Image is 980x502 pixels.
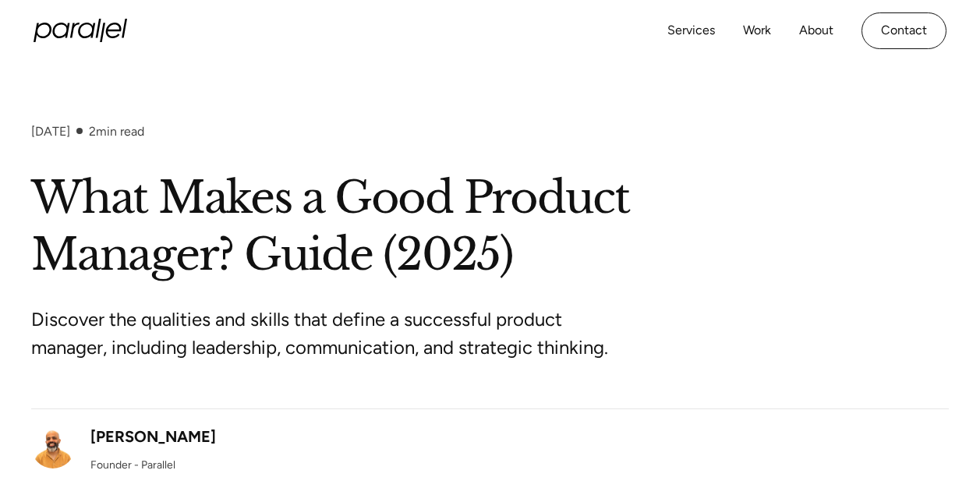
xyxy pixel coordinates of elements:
[31,306,616,362] p: Discover the qualities and skills that define a successful product manager, including leadership,...
[799,19,833,42] a: About
[743,19,771,42] a: Work
[31,170,949,284] h1: What Makes a Good Product Manager? Guide (2025)
[90,425,216,448] div: [PERSON_NAME]
[90,457,175,473] div: Founder - Parallel
[31,425,75,468] img: Robin Dhanwani
[31,124,70,139] div: [DATE]
[89,124,144,139] div: min read
[861,12,946,49] a: Contact
[89,124,96,139] span: 2
[31,425,216,474] a: [PERSON_NAME]Founder - Parallel
[667,19,715,42] a: Services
